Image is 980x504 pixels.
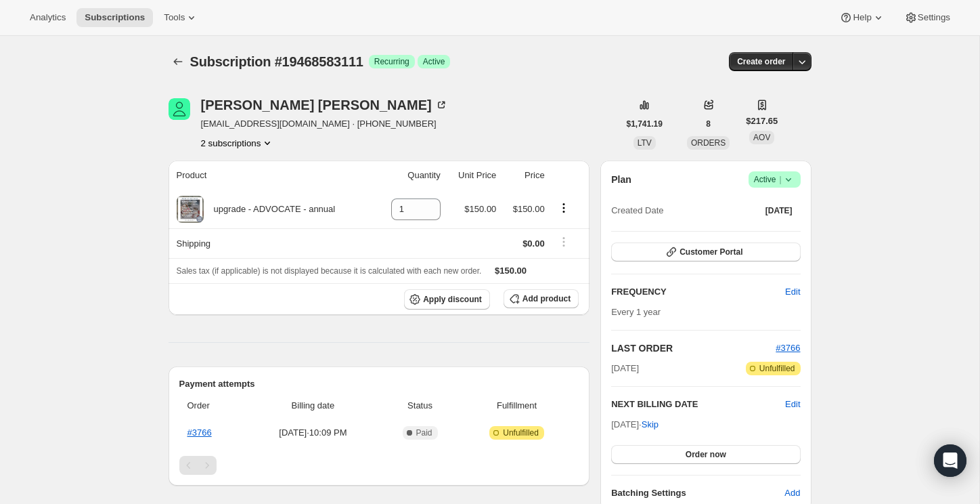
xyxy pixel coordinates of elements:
[611,204,663,217] span: Created Date
[896,8,958,27] button: Settings
[85,12,145,23] span: Subscriptions
[463,399,571,413] span: Fulfillment
[757,201,801,220] button: [DATE]
[611,341,776,355] h2: LAST ORDER
[746,114,778,128] span: $217.65
[737,56,785,67] span: Create order
[765,205,793,216] span: [DATE]
[611,445,800,464] button: Order now
[611,307,661,317] span: Every 1 year
[445,161,501,190] th: Unit Price
[522,238,545,249] span: $0.00
[177,266,482,276] span: Sales tax (if applicable) is not displayed because it is calculated with each new order.
[177,196,204,223] img: product img
[553,234,575,249] button: Shipping actions
[754,173,795,186] span: Active
[201,117,448,131] span: [EMAIL_ADDRESS][DOMAIN_NAME] · [PHONE_NUMBER]
[385,399,455,413] span: Status
[30,12,66,23] span: Analytics
[918,12,950,23] span: Settings
[611,398,785,411] h2: NEXT BILLING DATE
[169,161,375,190] th: Product
[776,343,800,353] a: #3766
[698,114,719,133] button: 8
[638,138,652,148] span: LTV
[204,203,336,216] div: upgrade - ADVOCATE - annual
[179,377,579,391] h2: Payment attempts
[759,363,795,374] span: Unfulfilled
[553,201,575,215] button: Product actions
[504,289,579,308] button: Add product
[777,281,808,303] button: Edit
[611,285,785,299] h2: FREQUENCY
[611,419,659,429] span: [DATE] ·
[404,289,490,310] button: Apply discount
[785,398,800,411] button: Edit
[611,173,631,186] h2: Plan
[611,486,784,500] h6: Batching Settings
[500,161,548,190] th: Price
[633,414,667,436] button: Skip
[190,54,363,69] span: Subscription #19468583111
[169,52,187,71] button: Subscriptions
[249,426,377,440] span: [DATE] · 10:09 PM
[729,52,793,71] button: Create order
[627,119,663,129] span: $1,741.19
[513,204,545,214] span: $150.00
[680,247,742,257] span: Customer Portal
[464,204,496,214] span: $150.00
[753,133,770,142] span: AOV
[934,444,966,477] div: Open Intercom Messenger
[495,266,527,276] span: $150.00
[522,293,571,304] span: Add product
[249,399,377,413] span: Billing date
[642,418,659,432] span: Skip
[706,119,711,129] span: 8
[76,8,153,27] button: Subscriptions
[779,174,781,185] span: |
[785,285,800,299] span: Edit
[169,98,190,120] span: Lyndsey Diehl
[619,114,671,133] button: $1,741.19
[156,8,206,27] button: Tools
[164,12,185,23] span: Tools
[691,138,726,148] span: ORDERS
[416,427,432,438] span: Paid
[179,391,245,421] th: Order
[423,294,482,305] span: Apply discount
[423,56,445,67] span: Active
[374,56,409,67] span: Recurring
[22,8,74,27] button: Analytics
[187,427,212,438] a: #3766
[611,362,639,375] span: [DATE]
[784,486,800,500] span: Add
[853,12,871,23] span: Help
[686,449,726,460] span: Order now
[776,341,800,355] button: #3766
[179,456,579,475] nav: Pagination
[201,98,448,112] div: [PERSON_NAME] [PERSON_NAME]
[201,136,275,150] button: Product actions
[831,8,893,27] button: Help
[503,427,539,438] span: Unfulfilled
[375,161,445,190] th: Quantity
[169,228,375,258] th: Shipping
[611,243,800,261] button: Customer Portal
[776,482,808,504] button: Add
